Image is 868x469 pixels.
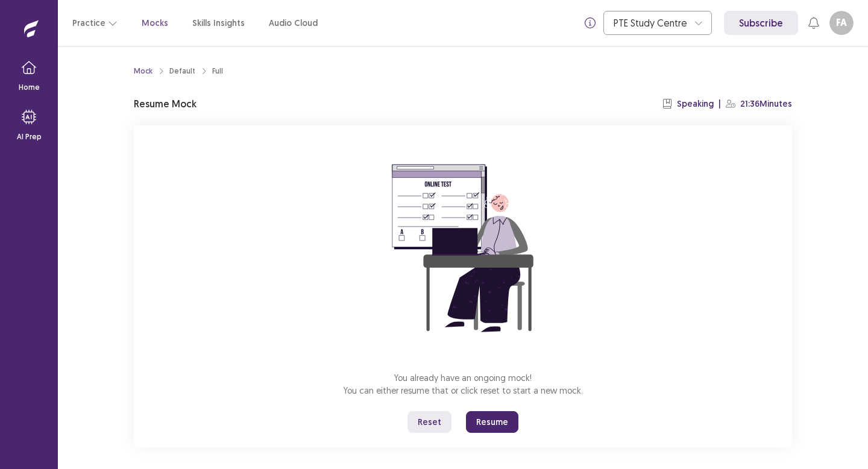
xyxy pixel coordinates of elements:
[134,66,223,77] nav: breadcrumb
[134,66,153,77] a: Mock
[134,96,197,111] p: Resume Mock
[614,11,688,34] div: PTE Study Centre
[579,12,601,34] button: info
[466,411,518,433] button: Resume
[724,11,798,35] a: Subscribe
[17,131,42,142] p: AI Prep
[192,17,245,30] a: Skills Insights
[269,17,318,30] a: Audio Cloud
[212,66,223,77] div: Full
[740,98,792,110] p: 21:36 Minutes
[719,98,721,110] p: |
[19,82,40,93] p: Home
[407,411,451,433] button: Reset
[72,12,118,34] button: Practice
[354,140,571,357] img: attend-mock
[829,11,854,35] button: FA
[142,17,168,30] a: Mocks
[169,66,195,77] div: Default
[344,371,583,397] p: You already have an ongoing mock! You can either resume that or click reset to start a new mock.
[677,98,714,110] p: Speaking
